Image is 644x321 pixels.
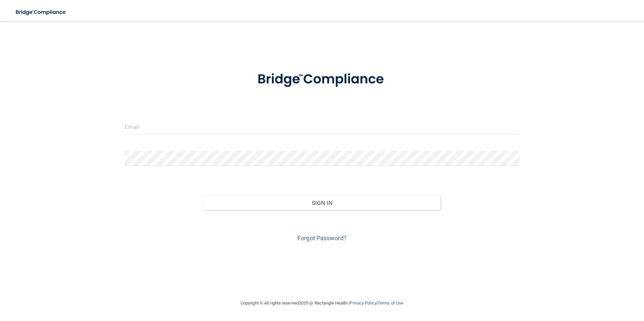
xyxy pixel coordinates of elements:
[297,235,347,242] a: Forgot Password?
[199,292,445,314] div: Copyright © All rights reserved 2025 @ Rectangle Health | |
[244,62,400,97] img: bridge_compliance_login_screen.278c3ca4.svg
[378,300,404,306] a: Terms of Use
[203,195,441,210] button: Sign In
[10,5,72,19] img: bridge_compliance_login_screen.278c3ca4.svg
[350,300,376,306] a: Privacy Policy
[125,119,520,134] input: Email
